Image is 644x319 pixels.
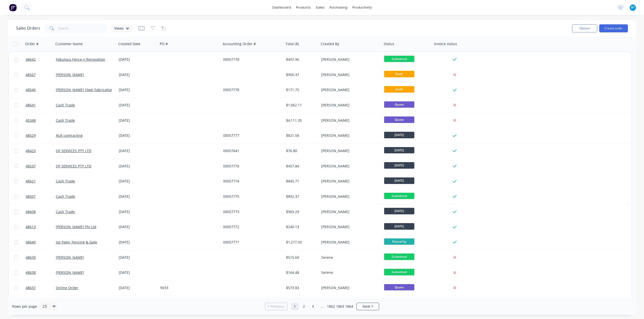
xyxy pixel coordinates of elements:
span: Draft [384,71,414,77]
span: 48567 [26,72,36,77]
div: [DATE] [119,164,156,169]
span: 48640 [26,240,36,245]
div: [PERSON_NAME] [321,164,377,169]
div: productivity [350,4,374,11]
div: 00057772 [223,224,279,229]
a: 48641 [26,98,56,113]
div: [PERSON_NAME] [321,133,377,138]
span: Submitted [384,253,414,260]
span: 45348 [26,118,36,123]
span: 48639 [26,255,36,260]
a: 48637 [26,280,56,295]
a: 48613 [26,219,56,234]
div: [DATE] [119,103,156,108]
div: $515.60 [286,255,316,260]
img: Factory [9,4,17,11]
span: 48540 [26,87,36,92]
a: 48567 [26,67,56,82]
div: [PERSON_NAME] [321,103,377,108]
a: Jaz Patio, Fencing & Gate [56,240,97,244]
span: Draft [384,86,414,92]
input: Search... [58,23,107,33]
span: 48637 [26,285,36,290]
div: [DATE] [119,240,156,245]
div: [DATE] [119,179,156,184]
div: $76.80 [286,148,316,153]
a: Jump forward [318,303,326,310]
div: [PERSON_NAME] [321,224,377,229]
button: Options [572,24,597,32]
div: $1,277.50 [286,240,316,245]
div: [DATE] [119,148,156,153]
div: [PERSON_NAME] [321,72,377,77]
a: Cash Trade [56,118,75,123]
a: Page 1 is your current page [291,303,299,310]
a: 48608 [26,204,56,219]
div: [DATE] [119,57,156,62]
div: 00057777 [223,133,279,138]
div: 00057641 [223,148,279,153]
div: 00057775 [223,194,279,199]
a: 45348 [26,113,56,128]
a: 48639 [26,250,56,265]
a: Cash Trade [56,194,75,199]
div: [PERSON_NAME] [321,240,377,245]
span: [DATE] [384,132,414,138]
div: $892.37 [286,194,316,199]
span: [DATE] [384,162,414,168]
span: 48423 [26,148,36,153]
a: [PERSON_NAME] Steel Fabrication [56,87,113,92]
div: PO # [160,41,168,46]
div: $1,062.11 [286,103,316,108]
a: QF SERVICES PTY LTD [56,148,91,153]
div: purchasing [327,4,350,11]
a: [PERSON_NAME] [56,72,84,77]
a: Page 1864 [345,303,353,310]
span: Submitted [384,56,414,62]
div: $821.58 [286,133,316,138]
div: Created By [321,41,339,46]
a: 48636 [26,296,56,311]
a: 48423 [26,143,56,158]
div: [DATE] [119,133,156,138]
span: Next [363,304,370,309]
div: 00057771 [223,240,279,245]
span: 48608 [26,209,36,214]
a: 48640 [26,235,56,250]
ul: Pagination [263,303,381,310]
div: [PERSON_NAME] [321,209,377,214]
a: dashboard [270,4,294,11]
a: Page 1863 [336,303,344,310]
div: $845.71 [286,179,316,184]
div: sales [313,4,327,11]
a: AUX contracting [56,133,83,138]
div: Accounting Order # [223,41,256,46]
a: QF SERVICES PTY LTD [56,164,91,168]
a: 48540 [26,82,56,97]
span: [DATE] [384,177,414,184]
a: [PERSON_NAME] Pty Ltd [56,224,96,229]
span: Quote [384,116,414,123]
div: [DATE] [119,72,156,77]
div: [PERSON_NAME] [321,57,377,62]
div: [PERSON_NAME] [321,285,377,290]
div: [PERSON_NAME] [321,87,377,92]
div: 00057773 [223,209,279,214]
div: Order # [25,41,38,46]
h1: Sales Orders [16,26,40,31]
a: Page 3 [309,303,317,310]
span: Quote [384,101,414,108]
a: 48537 [26,159,56,174]
span: 48501 [26,194,36,199]
div: Invoice status [434,41,457,46]
span: 48613 [26,224,36,229]
div: [DATE] [119,270,156,275]
div: Created Date [118,41,140,46]
div: $171.75 [286,87,316,92]
div: [DATE] [119,194,156,199]
span: 48529 [26,133,36,138]
div: products [294,4,313,11]
span: 48638 [26,270,36,275]
span: Submitted [384,269,414,275]
div: [PERSON_NAME] [321,148,377,153]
